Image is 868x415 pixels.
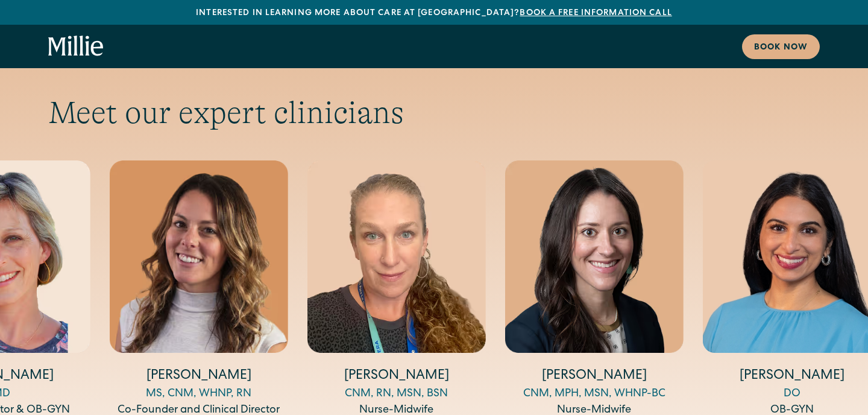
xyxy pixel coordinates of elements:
[110,386,288,402] div: MS, CNM, WHNP, RN
[754,42,808,54] div: Book now
[505,367,684,386] h4: [PERSON_NAME]
[48,36,104,57] a: home
[505,386,684,402] div: CNM, MPH, MSN, WHNP-BC
[48,94,820,131] h2: Meet our expert clinicians
[307,386,486,402] div: CNM, RN, MSN, BSN
[110,367,288,386] h4: [PERSON_NAME]
[307,367,486,386] h4: [PERSON_NAME]
[520,9,671,17] a: Book a free information call
[742,34,820,59] a: Book now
